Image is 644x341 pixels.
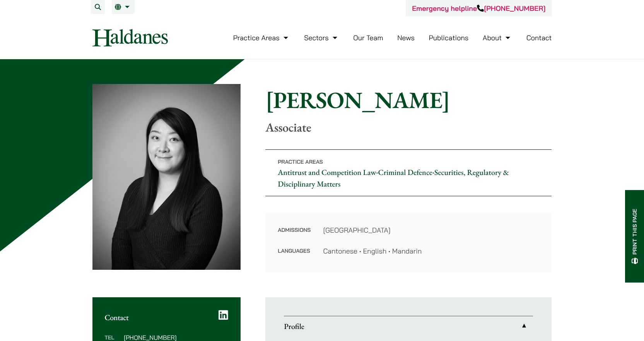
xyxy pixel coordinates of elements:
[378,167,432,177] a: Criminal Defence
[397,33,415,42] a: News
[278,158,323,165] span: Practice Areas
[323,225,539,235] dd: [GEOGRAPHIC_DATA]
[304,33,339,42] a: Sectors
[353,33,383,42] a: Our Team
[483,33,512,42] a: About
[526,33,552,42] a: Contact
[429,33,469,42] a: Publications
[265,149,552,196] p: • •
[278,167,509,189] a: Securities, Regulatory & Disciplinary Matters
[115,4,132,10] a: EN
[265,120,552,135] p: Associate
[412,4,545,13] a: Emergency helpline[PHONE_NUMBER]
[219,310,228,320] a: LinkedIn
[92,29,168,46] img: Logo of Haldanes
[278,167,376,177] a: Antitrust and Competition Law
[124,334,228,341] dd: [PHONE_NUMBER]
[278,225,311,246] dt: Admissions
[284,316,533,336] a: Profile
[323,246,539,256] dd: Cantonese • English • Mandarin
[278,246,311,256] dt: Languages
[105,313,229,322] h2: Contact
[265,86,552,114] h1: [PERSON_NAME]
[233,33,290,42] a: Practice Areas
